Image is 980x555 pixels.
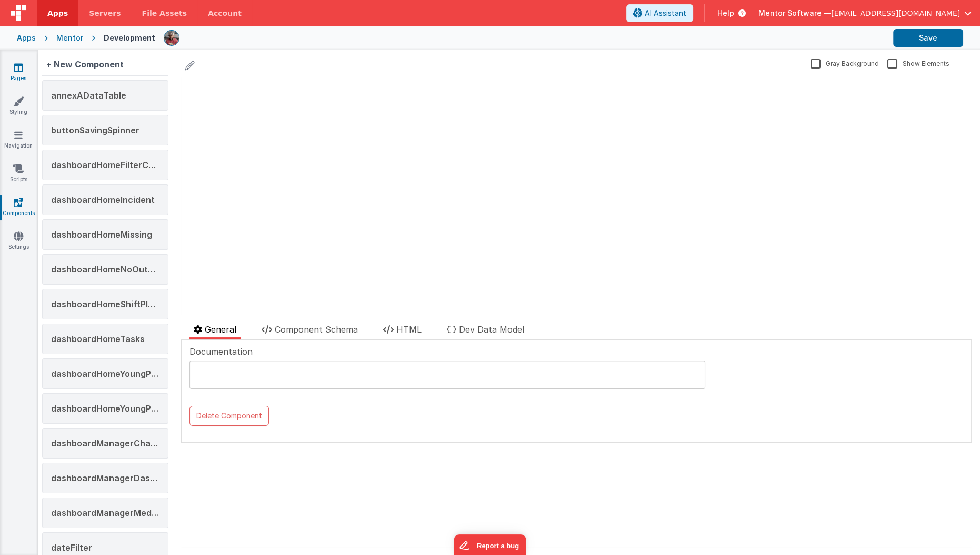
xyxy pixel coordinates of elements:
img: eba322066dbaa00baf42793ca2fab581 [164,31,179,45]
span: General [205,324,236,335]
span: HTML [396,324,422,335]
button: Delete Component [189,406,269,426]
span: dashboardHomeTasks [51,334,145,344]
div: Apps [17,33,36,43]
span: dashboardHomeFilterCards [51,160,167,170]
span: dashboardHomeNoOutcomes [51,264,176,275]
span: dashboardHomeIncident [51,194,155,205]
button: Mentor Software — [EMAIL_ADDRESS][DOMAIN_NAME] [758,8,972,18]
label: Show Elements [887,58,949,68]
span: Documentation [189,345,253,358]
span: dashboardManagerDashboardPendingApproval [51,473,252,483]
span: dashboardHomeYoungPeoplexxx [51,403,188,414]
div: + New Component [42,54,128,75]
span: dashboardHomeYoungPeople [51,368,174,379]
div: Mentor [56,33,83,43]
span: AI Assistant [645,8,686,18]
span: Component Schema [275,324,358,335]
label: Gray Background [811,58,879,68]
span: Help [717,8,734,18]
span: dateFilter [51,542,92,553]
button: AI Assistant [626,4,693,22]
span: Apps [47,8,68,18]
span: Mentor Software — [758,8,831,18]
span: dashboardHomeMissing [51,229,152,240]
span: [EMAIL_ADDRESS][DOMAIN_NAME] [831,8,960,18]
span: dashboardManagerChart1 [51,438,162,449]
button: Save [893,29,963,47]
span: dashboardHomeShiftPlans [51,299,163,309]
div: Development [104,33,155,43]
span: dashboardManagerMedicationChanges [51,508,218,518]
span: Dev Data Model [459,324,524,335]
span: buttonSavingSpinner [51,125,139,135]
span: annexADataTable [51,90,126,101]
span: File Assets [142,8,187,18]
span: Servers [89,8,121,18]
